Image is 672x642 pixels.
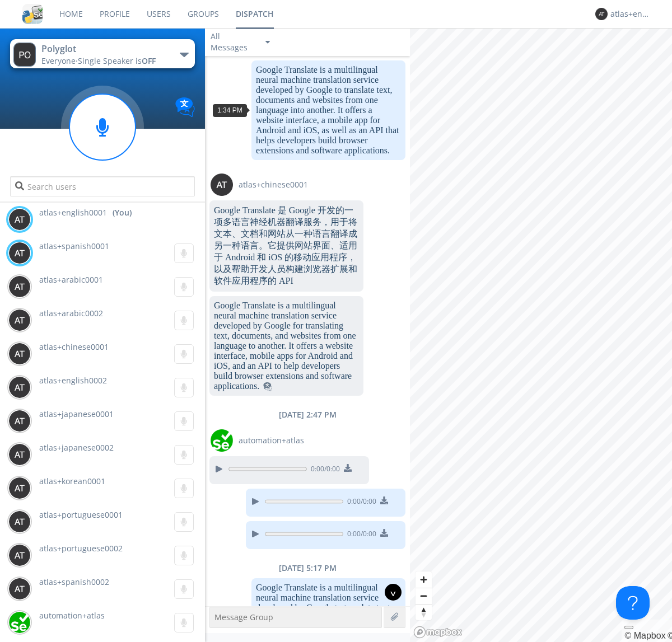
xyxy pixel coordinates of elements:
div: (You) [113,207,132,218]
button: Zoom out [416,588,432,604]
img: 373638.png [8,578,31,600]
span: 0:00 / 0:00 [307,464,340,476]
button: Reset bearing to north [416,604,432,620]
span: atlas+japanese0002 [39,442,114,453]
div: [DATE] 5:17 PM [205,563,410,574]
img: translated-message [263,382,272,391]
img: 373638.png [8,343,31,365]
dc-p: Google Translate is a multilingual neural machine translation service developed by Google for tra... [214,301,359,391]
div: Everyone · [41,55,167,67]
button: Zoom in [416,571,432,588]
button: PolyglotEveryone·Single Speaker isOFF [10,39,194,68]
span: automation+atlas [239,435,304,446]
img: caret-down-sm.svg [265,41,270,44]
span: automation+atlas [39,610,105,621]
span: atlas+portuguese0002 [39,543,123,554]
img: download media button [380,529,388,537]
img: 373638.png [8,544,31,566]
span: atlas+korean0001 [39,476,105,486]
div: Polyglot [41,43,167,55]
div: atlas+english0001 [610,8,652,20]
iframe: Toggle Customer Support [616,586,650,620]
span: 1:34 PM [217,106,242,114]
img: 373638.png [8,242,31,264]
img: 373638.png [8,477,31,499]
span: atlas+portuguese0001 [39,509,123,520]
span: Zoom out [416,588,432,604]
dc-p: Google Translate 是 Google 开发的一项多语言神经机器翻译服务，用于将文本、文档和网站从一种语言翻译成另一种语言。它提供网站界面、适用于 Android 和 iOS 的移动... [214,205,359,287]
span: 0:00 / 0:00 [343,496,376,509]
span: atlas+japanese0001 [39,409,114,419]
a: Mapbox logo [413,626,463,639]
span: atlas+arabic0002 [39,308,103,318]
span: 0:00 / 0:00 [343,529,376,541]
img: cddb5a64eb264b2086981ab96f4c1ba7 [22,4,43,24]
button: Toggle attribution [624,626,633,629]
img: 373638.png [8,376,31,399]
img: 373638.png [8,410,31,432]
div: [DATE] 2:47 PM [205,409,410,420]
img: d2d01cd9b4174d08988066c6d424eccd [211,429,233,452]
span: Reset bearing to north [416,604,432,620]
img: 373638.png [8,309,31,331]
span: atlas+chinese0001 [39,341,109,352]
img: 373638.png [8,510,31,533]
span: atlas+english0001 [39,207,107,218]
div: ^ [385,584,402,601]
img: 373638.png [595,8,608,20]
img: 373638.png [8,443,31,466]
span: atlas+spanish0001 [39,241,109,251]
img: d2d01cd9b4174d08988066c6d424eccd [8,611,31,634]
img: Translation enabled [175,97,195,117]
div: All Messages [211,31,255,53]
img: 373638.png [211,174,233,196]
span: This is a translated message [263,381,272,391]
img: download media button [380,496,388,504]
span: atlas+spanish0002 [39,577,109,587]
a: Mapbox [624,631,665,640]
span: atlas+chinese0001 [239,179,308,190]
img: download media button [344,464,352,472]
img: 373638.png [13,43,36,67]
span: atlas+arabic0001 [39,274,103,285]
span: atlas+english0002 [39,375,107,386]
img: 373638.png [8,208,31,231]
img: 373638.png [8,275,31,298]
input: Search users [10,176,194,196]
span: Single Speaker is [78,55,156,66]
span: OFF [142,55,156,66]
dc-p: Google Translate is a multilingual neural machine translation service developed by Google to tran... [256,65,401,156]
